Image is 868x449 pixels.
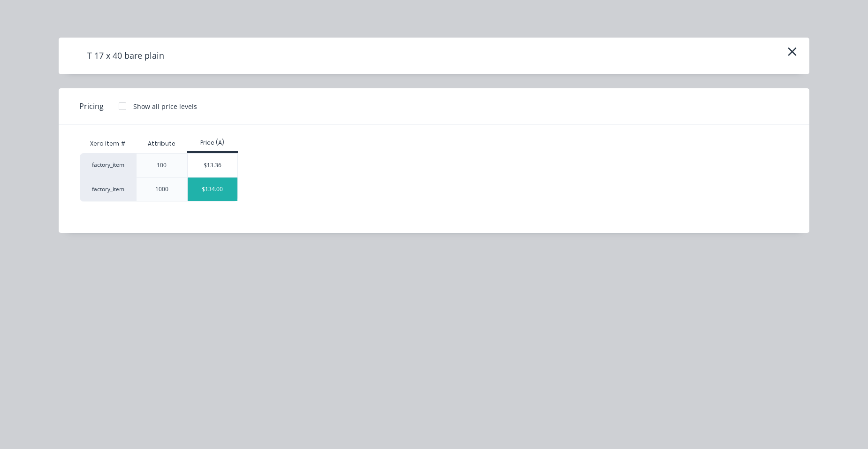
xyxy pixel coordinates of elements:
div: Attribute [140,132,183,155]
div: $134.00 [188,178,238,201]
div: factory_item [80,177,136,201]
div: $13.36 [188,154,238,177]
h4: T 17 x 40 bare plain [73,47,178,65]
div: Xero Item # [80,134,136,153]
div: Price (A) [187,139,238,147]
div: factory_item [80,153,136,177]
span: Pricing [79,101,104,112]
div: 100 [157,161,167,170]
div: Show all price levels [133,101,197,111]
div: 1000 [155,185,168,194]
